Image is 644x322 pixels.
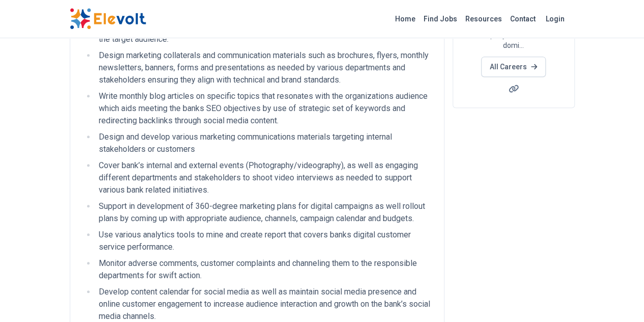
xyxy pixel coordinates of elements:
[96,229,432,253] li: Use various analytics tools to mine and create report that covers banks digital customer service ...
[96,257,432,282] li: Monitor adverse comments, customer complaints and channeling them to the responsible departments ...
[96,200,432,225] li: Support in development of 360-degree marketing plans for digital campaigns as well rollout plans ...
[419,11,461,27] a: Find Jobs
[96,159,432,196] li: Cover bank’s internal and external events (Photography/videography), as well as engaging differen...
[96,90,432,127] li: Write monthly blog articles on specific topics that resonates with the organizations audience whi...
[481,57,546,77] a: All Careers
[70,8,146,30] img: Elevolt
[96,131,432,155] li: Design and develop various marketing communications materials targeting internal stakeholders or ...
[391,11,419,27] a: Home
[540,9,571,29] a: Login
[461,11,506,27] a: Resources
[593,273,644,322] iframe: Chat Widget
[96,49,432,86] li: Design marketing collaterals and communication materials such as brochures, flyers, monthly newsl...
[506,11,540,27] a: Contact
